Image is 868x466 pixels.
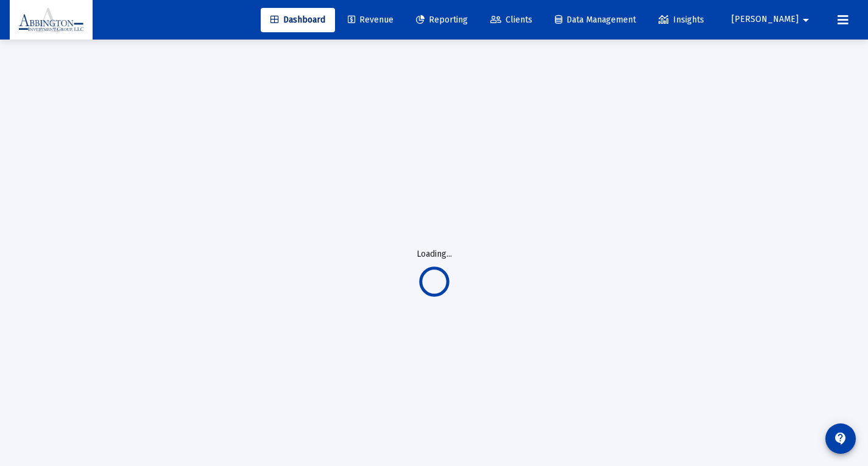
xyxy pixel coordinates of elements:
span: Revenue [348,15,393,25]
span: Data Management [555,15,636,25]
mat-icon: contact_support [833,431,848,446]
mat-icon: arrow_drop_down [799,8,813,32]
span: Insights [658,15,704,25]
span: Clients [490,15,532,25]
a: Revenue [338,8,403,32]
span: Dashboard [270,15,325,25]
a: Dashboard [261,8,335,32]
span: Reporting [416,15,468,25]
a: Clients [481,8,542,32]
span: [PERSON_NAME] [732,15,799,25]
a: Reporting [406,8,478,32]
button: [PERSON_NAME] [717,7,828,32]
a: Insights [649,8,714,32]
a: Data Management [545,8,646,32]
img: Dashboard [19,8,83,32]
